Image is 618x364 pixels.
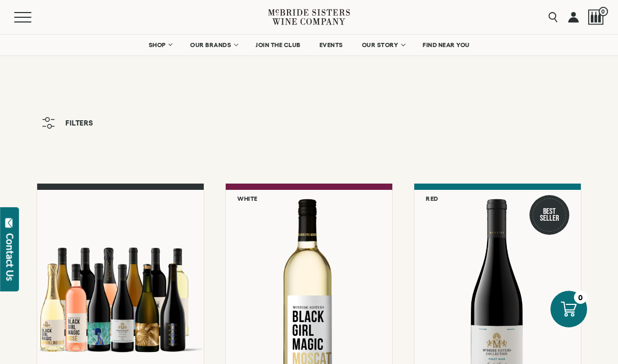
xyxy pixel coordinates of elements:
[249,35,307,55] a: JOIN THE CLUB
[426,195,438,202] h6: Red
[141,35,178,55] a: SHOP
[37,112,98,134] button: Filters
[319,41,343,49] span: EVENTS
[237,195,258,202] h6: White
[65,119,93,127] span: Filters
[355,35,411,55] a: OUR STORY
[423,41,470,49] span: FIND NEAR YOU
[416,35,477,55] a: FIND NEAR YOU
[574,291,587,304] div: 0
[14,12,52,22] button: Mobile Menu Trigger
[313,35,350,55] a: EVENTS
[599,7,608,16] span: 0
[190,41,231,49] span: OUR BRANDS
[5,233,15,281] div: Contact Us
[148,41,166,49] span: SHOP
[183,35,244,55] a: OUR BRANDS
[256,41,301,49] span: JOIN THE CLUB
[362,41,399,49] span: OUR STORY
